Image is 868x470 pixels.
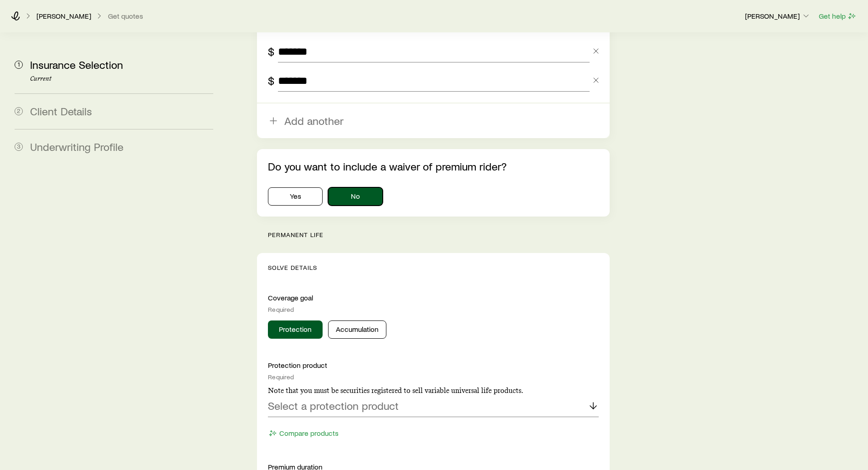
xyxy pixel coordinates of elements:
span: 3 [15,143,23,151]
p: Protection product [268,361,598,370]
div: $ [268,45,274,58]
button: Add another [257,103,609,138]
p: Select a protection product [268,399,399,412]
button: Get help [818,11,857,21]
p: Current [30,75,213,83]
button: Protection [268,320,323,339]
p: permanent life [268,231,609,238]
div: Required [268,373,598,381]
span: Client Details [30,104,92,118]
span: Underwriting Profile [30,140,123,153]
button: Get quotes [108,12,144,21]
p: Do you want to include a waiver of premium rider? [268,160,598,173]
p: Note that you must be securities registered to sell variable universal life products. [268,386,598,395]
p: Coverage goal [268,293,598,302]
button: No [328,187,383,206]
p: Solve Details [268,264,598,271]
button: Accumulation [328,320,386,339]
div: Required [268,306,598,313]
p: [PERSON_NAME] [36,11,91,21]
button: Compare products [268,428,339,439]
button: [PERSON_NAME] [745,11,811,22]
p: [PERSON_NAME] [745,11,811,21]
span: Insurance Selection [30,58,123,71]
button: Yes [268,187,323,206]
div: $ [268,74,274,87]
span: 2 [15,107,23,115]
span: 1 [15,61,23,69]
